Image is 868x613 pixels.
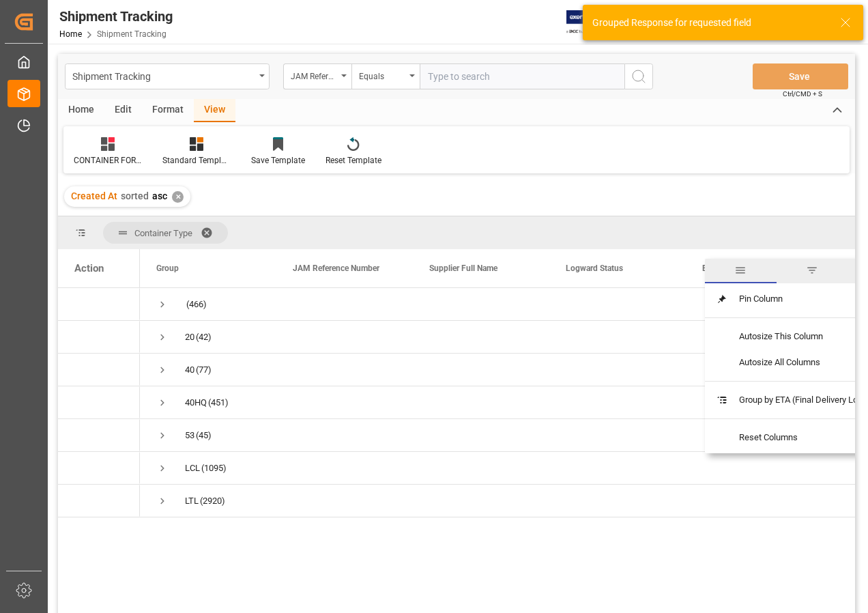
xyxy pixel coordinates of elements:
button: open menu [65,63,270,89]
a: Home [59,29,82,39]
div: Press SPACE to select this row. [58,288,140,321]
span: (466) [186,289,207,320]
span: Logward Status [566,263,623,273]
div: Press SPACE to select this row. [58,485,140,517]
div: CONTAINER FORECAST [74,154,142,167]
div: Shipment Tracking [72,67,255,84]
span: (45) [196,420,212,451]
button: open menu [283,63,351,89]
div: LTL [185,485,199,517]
div: Reset Template [325,154,381,167]
div: LCL [185,453,200,484]
span: Created At [71,190,117,201]
span: (77) [196,354,212,386]
div: Action [74,262,104,274]
div: Press SPACE to select this row. [58,419,140,452]
span: Supplier Full Name [429,263,497,273]
div: Press SPACE to select this row. [58,386,140,419]
div: ✕ [172,191,184,203]
span: (2920) [200,485,225,517]
span: general [705,259,777,283]
button: search button [624,63,653,89]
div: Standard Templates [162,154,231,167]
div: 20 [185,322,194,353]
span: asc [152,190,167,201]
span: ETA (Final Delivery Location) [702,263,794,273]
span: Group [156,263,179,273]
span: (451) [208,387,229,418]
div: Home [58,99,104,122]
div: JAM Reference Number [291,67,337,83]
span: filter [777,259,848,283]
span: JAM Reference Number [293,263,379,273]
img: Exertis%20JAM%20-%20Email%20Logo.jpg_1722504956.jpg [566,10,613,34]
div: Save Template [251,154,305,167]
span: Ctrl/CMD + S [783,89,822,99]
span: (1095) [201,453,227,484]
div: 40 [185,354,194,386]
input: Type to search [420,63,624,89]
span: Container Type [134,228,192,238]
div: Grouped Response for requested field [592,16,827,30]
span: sorted [121,190,149,201]
div: Format [142,99,194,122]
span: (42) [196,322,212,353]
div: Press SPACE to select this row. [58,321,140,354]
button: Save [753,63,848,89]
div: Shipment Tracking [59,6,173,27]
div: Press SPACE to select this row. [58,354,140,386]
div: 40HQ [185,387,207,418]
button: open menu [351,63,420,89]
div: Press SPACE to select this row. [58,452,140,485]
div: View [194,99,235,122]
div: Edit [104,99,142,122]
div: Equals [359,67,405,83]
div: 53 [185,420,194,451]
